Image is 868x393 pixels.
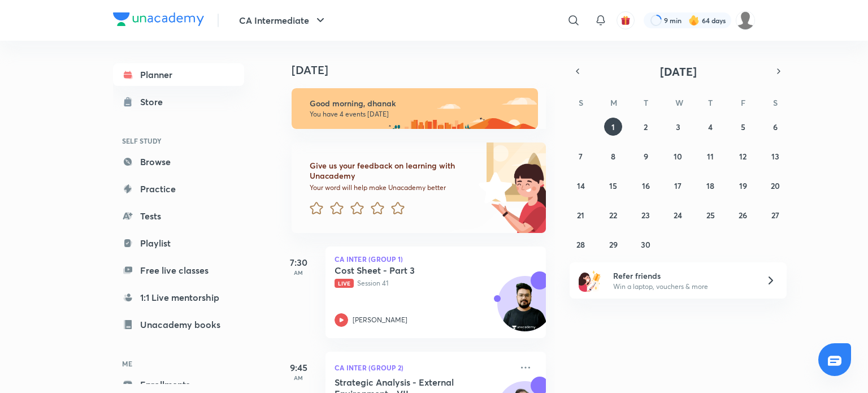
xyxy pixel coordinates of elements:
a: Playlist [113,232,244,254]
button: September 26, 2025 [734,206,752,224]
abbr: Friday [741,97,745,108]
p: CA Inter (Group 1) [335,256,537,262]
h6: SELF STUDY [113,131,244,150]
button: September 22, 2025 [604,206,622,224]
abbr: September 6, 2025 [773,122,778,132]
abbr: September 10, 2025 [674,151,682,162]
h5: Cost Sheet - Part 3 [335,265,475,276]
abbr: September 14, 2025 [577,180,585,191]
img: Company Logo [113,12,204,26]
abbr: September 4, 2025 [708,122,713,132]
abbr: Wednesday [675,97,683,108]
a: Practice [113,178,244,200]
button: September 28, 2025 [572,235,590,253]
button: September 19, 2025 [734,176,752,195]
button: September 4, 2025 [701,118,719,136]
button: September 11, 2025 [701,147,719,165]
abbr: September 15, 2025 [609,180,617,191]
button: September 29, 2025 [604,235,622,253]
p: AM [276,374,321,381]
abbr: September 18, 2025 [706,180,714,191]
abbr: Monday [610,97,617,108]
a: Unacademy books [113,313,244,336]
div: Store [140,95,170,109]
img: referral [579,269,601,292]
h6: Give us your feedback on learning with Unacademy [310,161,475,181]
abbr: September 3, 2025 [676,122,680,132]
img: morning [292,88,538,129]
p: You have 4 events [DATE] [310,110,528,119]
button: September 9, 2025 [637,147,655,165]
abbr: September 12, 2025 [739,151,747,162]
button: September 16, 2025 [637,176,655,195]
a: Company Logo [113,12,204,29]
button: September 23, 2025 [637,206,655,224]
abbr: September 13, 2025 [771,151,779,162]
button: September 25, 2025 [701,206,719,224]
abbr: September 23, 2025 [641,210,650,221]
button: September 12, 2025 [734,147,752,165]
abbr: September 24, 2025 [674,210,682,221]
button: September 30, 2025 [637,235,655,253]
button: September 3, 2025 [669,118,687,136]
a: Tests [113,205,244,227]
abbr: September 17, 2025 [674,180,682,191]
img: streak [688,15,700,26]
a: Store [113,90,244,113]
h6: Refer friends [613,270,752,282]
img: dhanak [736,11,755,30]
p: Session 41 [335,278,512,288]
p: Win a laptop, vouchers & more [613,282,752,292]
abbr: September 21, 2025 [577,210,584,221]
abbr: September 20, 2025 [771,180,780,191]
a: Free live classes [113,259,244,282]
img: feedback_image [440,142,546,233]
h5: 7:30 [276,256,321,269]
abbr: September 19, 2025 [739,180,747,191]
abbr: September 27, 2025 [771,210,779,221]
abbr: September 11, 2025 [707,151,714,162]
abbr: September 26, 2025 [739,210,747,221]
abbr: September 5, 2025 [741,122,745,132]
button: September 10, 2025 [669,147,687,165]
abbr: September 9, 2025 [644,151,648,162]
abbr: September 22, 2025 [609,210,617,221]
button: September 6, 2025 [766,118,784,136]
abbr: September 16, 2025 [642,180,650,191]
button: September 7, 2025 [572,147,590,165]
h6: ME [113,354,244,373]
button: September 15, 2025 [604,176,622,195]
button: September 21, 2025 [572,206,590,224]
button: September 14, 2025 [572,176,590,195]
span: [DATE] [660,64,697,79]
button: September 5, 2025 [734,118,752,136]
a: Browse [113,150,244,173]
abbr: Thursday [708,97,713,108]
button: September 18, 2025 [701,176,719,195]
abbr: September 29, 2025 [609,239,618,250]
p: [PERSON_NAME] [353,315,407,325]
button: September 27, 2025 [766,206,784,224]
button: CA Intermediate [232,9,334,32]
button: avatar [617,11,635,29]
abbr: September 7, 2025 [579,151,583,162]
button: September 1, 2025 [604,118,622,136]
abbr: September 1, 2025 [611,122,615,132]
p: CA Inter (Group 2) [335,361,512,374]
abbr: September 30, 2025 [641,239,650,250]
button: September 24, 2025 [669,206,687,224]
p: AM [276,269,321,276]
abbr: Tuesday [644,97,648,108]
button: September 8, 2025 [604,147,622,165]
abbr: September 25, 2025 [706,210,715,221]
button: September 2, 2025 [637,118,655,136]
abbr: September 2, 2025 [644,122,648,132]
abbr: Saturday [773,97,778,108]
abbr: September 28, 2025 [576,239,585,250]
span: Live [335,279,354,288]
img: Avatar [498,282,552,336]
button: September 20, 2025 [766,176,784,195]
img: avatar [620,15,631,25]
abbr: Sunday [579,97,583,108]
button: [DATE] [585,63,771,79]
